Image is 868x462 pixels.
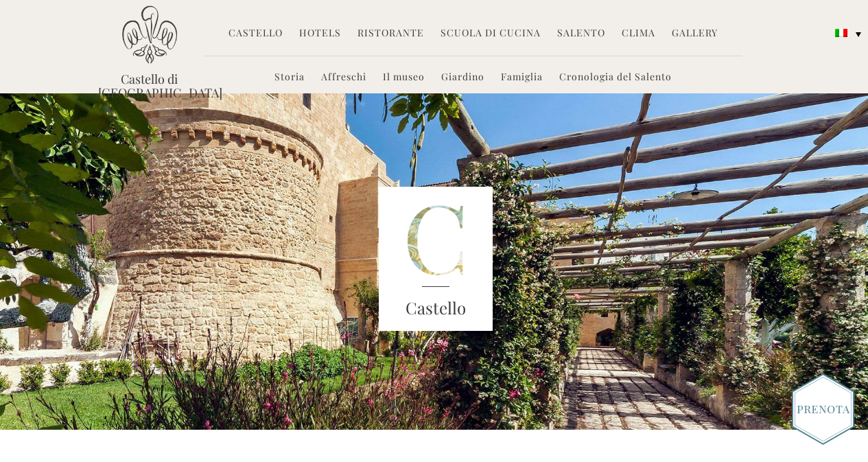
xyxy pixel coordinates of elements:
a: Castello [228,26,283,42]
img: Book_Button_Italian.png [792,373,854,445]
h3: Castello [379,296,493,321]
a: Famiglia [501,70,543,86]
a: Il museo [383,70,425,86]
a: Affreschi [321,70,366,86]
a: Gallery [672,26,718,42]
a: Cronologia del Salento [559,70,672,86]
img: Italiano [835,29,847,37]
img: Castello di Ugento [122,5,177,64]
a: Scuola di Cucina [441,26,541,42]
a: Storia [274,70,305,86]
a: Hotels [299,26,341,42]
a: Ristorante [357,26,424,42]
a: Castello di [GEOGRAPHIC_DATA] [98,72,201,100]
a: Salento [557,26,605,42]
a: Clima [622,26,655,42]
img: castle-letter.png [379,187,493,331]
a: Giardino [441,70,484,86]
